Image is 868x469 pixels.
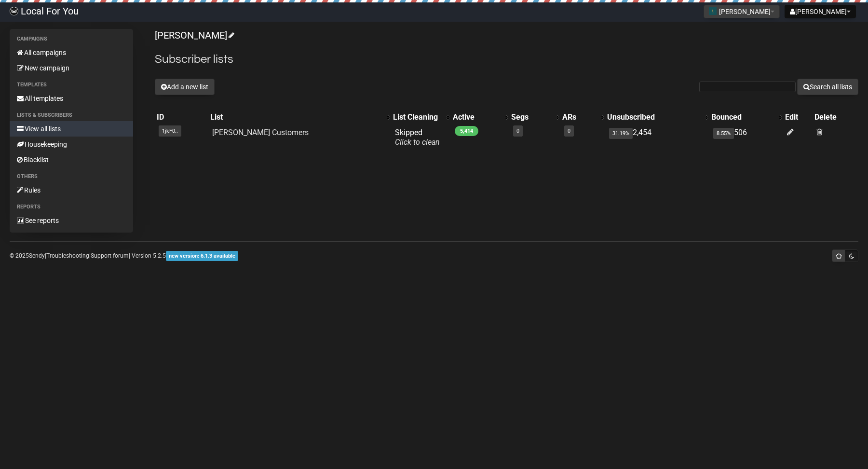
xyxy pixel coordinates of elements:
[10,152,133,167] a: Blacklist
[155,79,215,95] button: Add a new list
[10,201,133,213] li: Reports
[713,128,734,139] span: 8.55%
[568,128,570,134] a: 0
[395,138,440,147] a: Click to clean
[785,5,856,18] button: [PERSON_NAME]
[208,110,391,124] th: List: No sort applied, activate to apply an ascending sort
[509,110,560,124] th: Segs: No sort applied, activate to apply an ascending sort
[159,125,181,137] span: 1jkF0..
[29,252,45,259] a: Sendy
[814,112,856,122] div: Delete
[10,121,133,137] a: View all lists
[10,7,18,15] img: d61d2441668da63f2d83084b75c85b29
[157,112,206,122] div: ID
[709,110,783,124] th: Bounced: No sort applied, activate to apply an ascending sort
[155,29,233,41] a: [PERSON_NAME]
[455,126,478,136] span: 5,414
[46,252,89,259] a: Troubleshooting
[10,60,133,76] a: New campaign
[210,112,381,122] div: List
[391,110,451,124] th: List Cleaning: No sort applied, activate to apply an ascending sort
[10,79,133,91] li: Templates
[605,110,709,124] th: Unsubscribed: No sort applied, activate to apply an ascending sort
[10,45,133,60] a: All campaigns
[10,250,238,261] p: © 2025 | | | Version 5.2.5
[607,112,700,122] div: Unsubscribed
[10,171,133,182] li: Others
[10,182,133,198] a: Rules
[711,112,773,122] div: Bounced
[395,128,440,147] span: Skipped
[560,110,605,124] th: ARs: No sort applied, activate to apply an ascending sort
[451,110,509,124] th: Active: No sort applied, activate to apply an ascending sort
[562,112,596,122] div: ARs
[155,110,208,124] th: ID: No sort applied, sorting is disabled
[166,252,238,259] a: new version: 6.1.3 available
[783,110,813,124] th: Edit: No sort applied, sorting is disabled
[10,137,133,152] a: Housekeeping
[10,110,133,121] li: Lists & subscribers
[605,124,709,151] td: 2,454
[10,33,133,45] li: Campaigns
[609,128,633,139] span: 31.19%
[91,252,129,259] a: Support forum
[785,112,811,122] div: Edit
[813,110,858,124] th: Delete: No sort applied, sorting is disabled
[166,251,238,261] span: new version: 6.1.3 available
[212,128,309,137] a: [PERSON_NAME] Customers
[511,112,550,122] div: Segs
[709,7,717,15] img: 140.jpg
[797,79,858,95] button: Search all lists
[393,112,441,122] div: List Cleaning
[516,128,519,134] a: 0
[704,5,780,18] button: [PERSON_NAME]
[155,51,858,68] h2: Subscriber lists
[10,213,133,228] a: See reports
[709,124,783,151] td: 506
[453,112,500,122] div: Active
[10,91,133,106] a: All templates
